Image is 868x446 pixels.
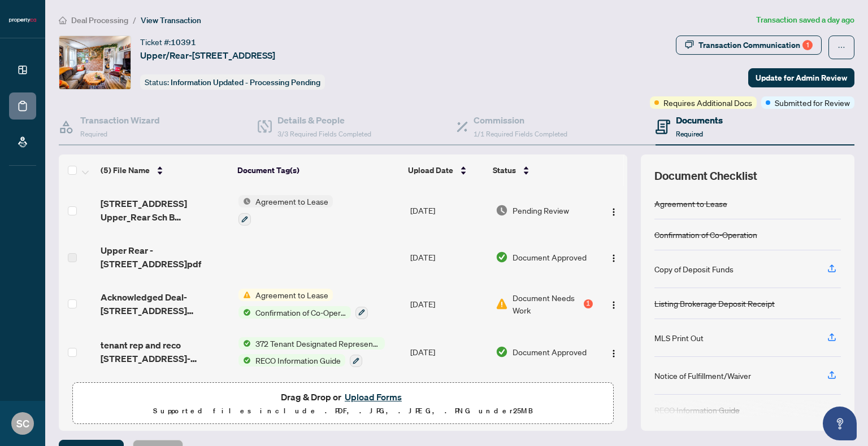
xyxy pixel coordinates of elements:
[496,204,508,217] img: Document Status
[654,263,734,275] div: Copy of Deposit Funds
[654,168,757,184] span: Document Checklist
[140,74,325,90] div: Status:
[80,130,107,138] span: Required
[609,207,618,217] img: Logo
[80,404,606,418] p: Supported files include .PDF, .JPG, .JPEG, .PNG under 25 MB
[676,130,703,138] span: Required
[654,297,775,310] div: Listing Brokerage Deposit Receipt
[73,383,613,425] span: Drag & Drop orUpload FormsSupported files include .PDF, .JPG, .JPEG, .PNG under25MB
[171,37,196,47] span: 10391
[71,15,128,25] span: Deal Processing
[238,195,251,207] img: Status Icon
[837,43,845,51] span: ellipsis
[474,113,567,127] h4: Commission
[406,280,491,328] td: [DATE]
[251,195,333,207] span: Agreement to Lease
[654,228,757,241] div: Confirmation of Co-Operation
[341,390,405,404] button: Upload Forms
[101,338,229,365] span: tenant rep and reco [STREET_ADDRESS]-Rear_[DATE] 09_43_45.pdf
[277,130,371,138] span: 3/3 Required Fields Completed
[513,346,587,358] span: Document Approved
[406,186,491,235] td: [DATE]
[775,96,850,109] span: Submitted for Review
[496,346,508,358] img: Document Status
[238,195,333,226] button: Status IconAgreement to Lease
[101,197,229,224] span: [STREET_ADDRESS] Upper_Rear Sch B correction_[DATE] 18_04_29.pdf
[406,328,491,377] td: [DATE]
[101,244,229,271] span: Upper Rear - [STREET_ADDRESS]pdf
[238,289,368,319] button: Status IconAgreement to LeaseStatus IconConfirmation of Co-Operation
[403,154,488,186] th: Upload Date
[676,113,723,127] h4: Documents
[802,40,813,50] div: 1
[238,337,385,368] button: Status Icon372 Tenant Designated Representation Agreement with Company Schedule AStatus IconRECO ...
[605,201,623,219] button: Logo
[251,354,345,366] span: RECO Information Guide
[277,113,371,127] h4: Details & People
[676,36,822,55] button: Transaction Communication1
[513,251,587,263] span: Document Approved
[140,36,196,48] div: Ticket #:
[141,15,201,25] span: View Transaction
[823,407,857,440] button: Open asap
[140,48,275,62] span: Upper/Rear-[STREET_ADDRESS]
[96,154,233,186] th: (5) File Name
[101,290,229,317] span: Acknowledged Deal-[STREET_ADDRESS] Upper_Rear.pdf
[748,68,854,87] button: Update for Admin Review
[233,154,404,186] th: Document Tag(s)
[584,299,593,308] div: 1
[171,77,320,87] span: Information Updated - Processing Pending
[605,343,623,361] button: Logo
[59,36,131,89] img: IMG-C12224989_1.jpg
[238,337,251,350] img: Status Icon
[281,390,405,404] span: Drag & Drop or
[133,14,136,27] li: /
[756,14,854,27] article: Transaction saved a day ago
[496,251,508,263] img: Document Status
[251,337,385,350] span: 372 Tenant Designated Representation Agreement with Company Schedule A
[605,248,623,266] button: Logo
[654,332,704,344] div: MLS Print Out
[238,354,251,366] img: Status Icon
[238,289,251,301] img: Status Icon
[59,16,67,24] span: home
[513,292,581,316] span: Document Needs Work
[101,164,150,176] span: (5) File Name
[609,254,618,263] img: Logo
[605,295,623,313] button: Logo
[663,96,752,109] span: Requires Additional Docs
[488,154,594,186] th: Status
[609,349,618,358] img: Logo
[513,204,569,217] span: Pending Review
[496,298,508,310] img: Document Status
[80,113,160,127] h4: Transaction Wizard
[9,17,36,24] img: logo
[408,164,453,176] span: Upload Date
[238,306,251,319] img: Status Icon
[474,130,567,138] span: 1/1 Required Fields Completed
[16,416,29,431] span: SC
[654,197,727,210] div: Agreement to Lease
[756,69,847,87] span: Update for Admin Review
[406,376,491,425] td: [DATE]
[251,289,333,301] span: Agreement to Lease
[406,235,491,280] td: [DATE]
[493,164,516,176] span: Status
[698,36,813,54] div: Transaction Communication
[654,369,751,382] div: Notice of Fulfillment/Waiver
[251,306,351,319] span: Confirmation of Co-Operation
[609,301,618,310] img: Logo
